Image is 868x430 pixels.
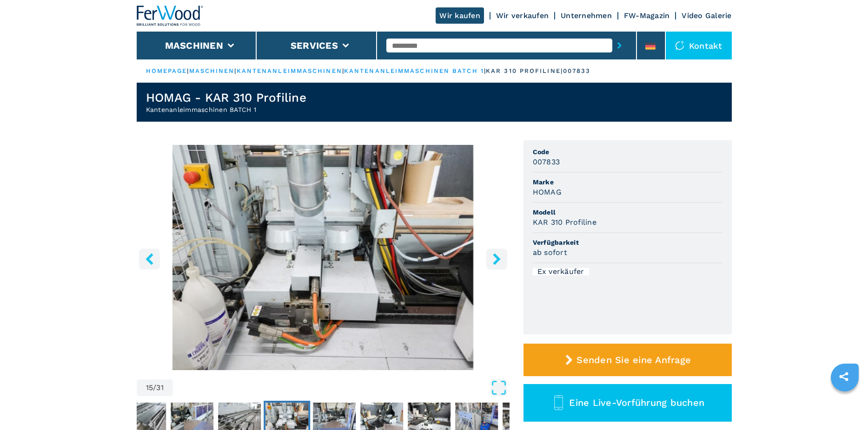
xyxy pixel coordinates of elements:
[189,67,235,74] a: maschinen
[237,67,342,74] a: kantenanleimmaschinen
[146,105,306,114] h2: Kantenanleimmaschinen BATCH 1
[137,6,204,26] img: Ferwood
[137,145,510,370] img: Kantenanleimmaschinen BATCH 1 HOMAG KAR 310 Profiline
[342,67,344,74] span: |
[146,90,306,105] h1: HOMAG - KAR 310 Profiline
[666,32,732,59] div: Kontakt
[561,11,612,20] a: Unternehmen
[436,7,484,24] a: Wir kaufen
[523,344,732,376] button: Senden Sie eine Anfrage
[146,384,153,391] span: 15
[828,388,861,423] iframe: Chat
[156,384,164,391] span: 31
[675,41,684,50] img: Kontakt
[234,67,236,74] span: |
[533,268,589,275] div: Ex verkäufer
[484,67,486,74] span: |
[187,67,189,74] span: |
[624,11,670,20] a: FW-Magazin
[533,177,722,187] span: Marke
[533,156,560,167] h3: 007833
[344,67,484,74] a: kantenanleimmaschinen batch 1
[486,67,563,75] p: kar 310 profiline |
[533,247,567,258] h3: ab sofort
[612,35,627,56] button: submit-button
[569,397,704,408] span: Eine Live-Vorführung buchen
[523,384,732,422] button: Eine Live-Vorführung buchen
[139,248,160,269] button: left-button
[576,354,691,365] span: Senden Sie eine Anfrage
[533,208,722,217] span: Modell
[533,217,596,228] h3: KAR 310 Profiline
[153,384,156,391] span: /
[533,238,722,247] span: Verfügbarkeit
[486,248,507,269] button: right-button
[533,187,562,197] h3: HOMAG
[832,365,855,388] a: sharethis
[682,11,731,20] a: Video Galerie
[146,67,187,74] a: HOMEPAGE
[563,67,591,75] p: 007833
[496,11,549,20] a: Wir verkaufen
[533,147,722,156] span: Code
[175,379,507,396] button: Open Fullscreen
[137,145,510,370] div: Go to Slide 15
[291,40,338,51] button: Services
[165,40,223,51] button: Maschinen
